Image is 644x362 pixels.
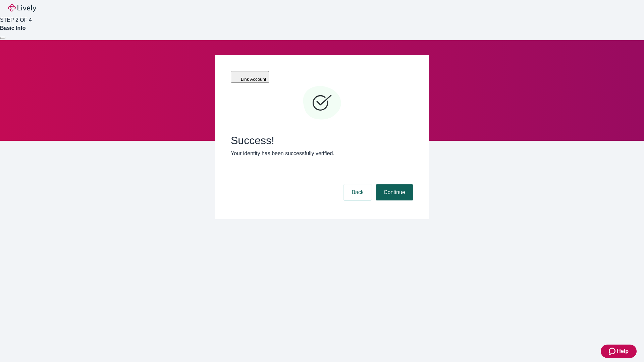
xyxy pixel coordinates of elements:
button: Zendesk support iconHelp [601,345,637,358]
button: Link Account [231,71,269,83]
button: Continue [376,184,413,200]
svg: Zendesk support icon [609,347,617,355]
svg: Checkmark icon [302,83,342,123]
span: Success! [231,134,413,147]
span: Help [617,347,629,355]
button: Back [343,184,372,200]
p: Your identity has been successfully verified. [231,149,413,158]
img: Lively [8,4,36,12]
